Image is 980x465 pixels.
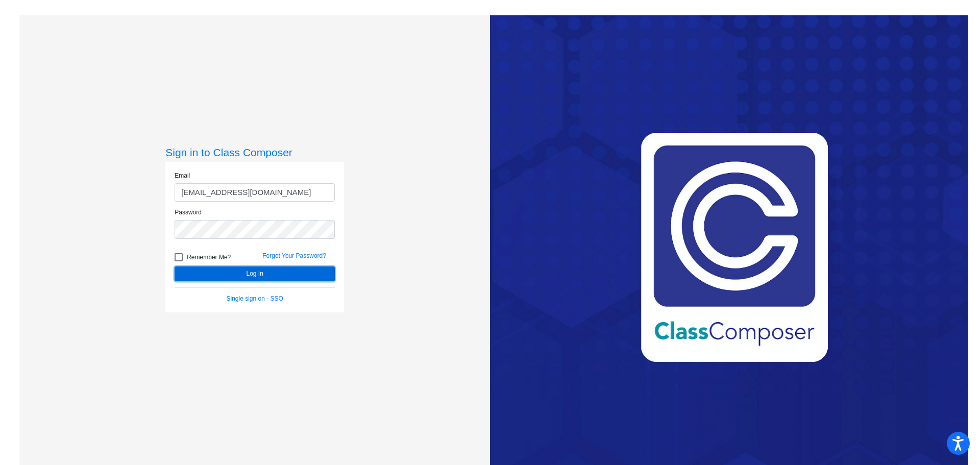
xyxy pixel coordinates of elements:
[175,208,202,217] label: Password
[175,171,190,180] label: Email
[262,252,326,259] a: Forgot Your Password?
[227,295,283,302] a: Single sign on - SSO
[165,146,344,159] h3: Sign in to Class Composer
[175,266,335,281] button: Log In
[187,251,231,263] span: Remember Me?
